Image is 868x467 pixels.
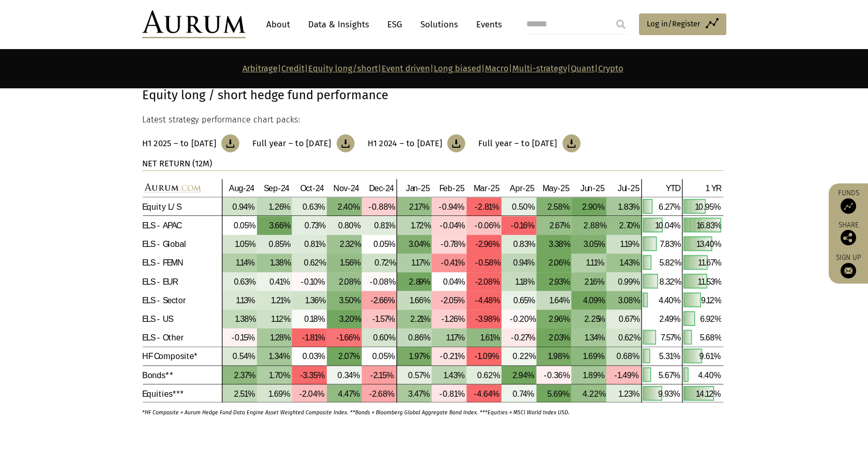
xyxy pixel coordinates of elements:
[382,15,407,34] a: ESG
[142,10,246,38] img: Aurum
[281,64,304,73] a: Credit
[261,15,295,34] a: About
[512,64,567,73] a: Multi-strategy
[142,88,388,102] strong: Equity long / short hedge fund performance
[478,134,580,152] a: Full year – to [DATE]
[142,159,212,168] strong: NET RETURN (12M)
[639,13,726,35] a: Log in/Register
[382,64,430,73] a: Event driven
[571,64,595,73] a: Quant
[647,18,701,30] span: Log in/Register
[142,134,240,152] a: H1 2025 – to [DATE]
[434,64,481,73] a: Long biased
[252,138,331,149] h3: Full year – to [DATE]
[834,222,863,245] div: Share
[834,189,863,214] a: Funds
[841,263,856,278] img: Sign up to our newsletter
[368,138,443,149] h3: H1 2024 – to [DATE]
[142,113,724,127] p: Latest strategy performance chart packs:
[447,134,465,152] img: Download Article
[841,198,856,214] img: Access Funds
[142,403,695,417] p: *HF Composite = Aurum Hedge Fund Data Engine Asset Weighted Composite Index. **Bonds = Bloomberg ...
[368,134,466,152] a: H1 2024 – to [DATE]
[471,15,502,34] a: Events
[221,134,239,152] img: Download Article
[485,64,509,73] a: Macro
[308,64,378,73] a: Equity long/short
[562,134,581,152] img: Download Article
[841,230,856,245] img: Share this post
[611,14,631,35] input: Submit
[252,134,354,152] a: Full year – to [DATE]
[337,134,355,152] img: Download Article
[242,64,623,73] strong: | | | | | | | |
[415,15,463,34] a: Solutions
[598,64,623,73] a: Crypto
[478,138,557,149] h3: Full year – to [DATE]
[242,64,278,73] a: Arbitrage
[142,138,217,149] h3: H1 2025 – to [DATE]
[303,15,374,34] a: Data & Insights
[834,253,863,278] a: Sign up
